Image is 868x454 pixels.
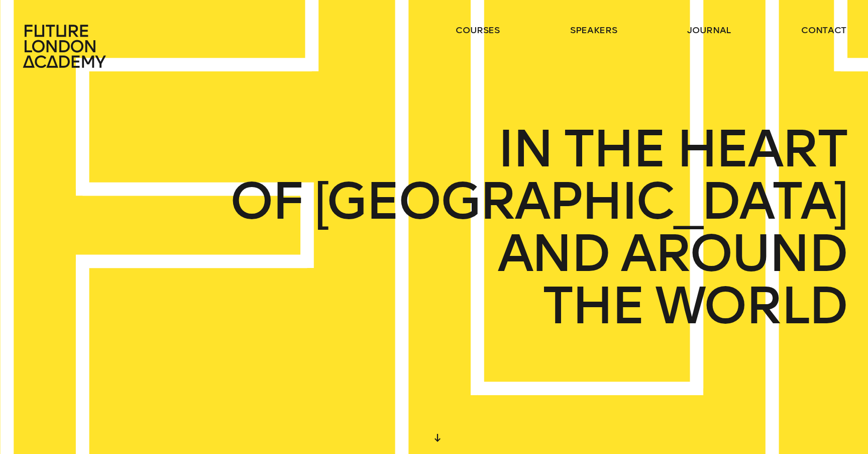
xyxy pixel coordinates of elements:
[676,123,846,175] span: HEART
[655,280,846,332] span: WORLD
[687,24,731,36] a: journal
[497,227,609,280] span: AND
[314,175,846,227] span: [GEOGRAPHIC_DATA]
[801,24,846,36] a: contact
[570,24,617,36] a: speakers
[456,24,500,36] a: courses
[542,280,643,332] span: THE
[620,227,846,280] span: AROUND
[230,175,303,227] span: OF
[564,123,665,175] span: THE
[497,123,552,175] span: IN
